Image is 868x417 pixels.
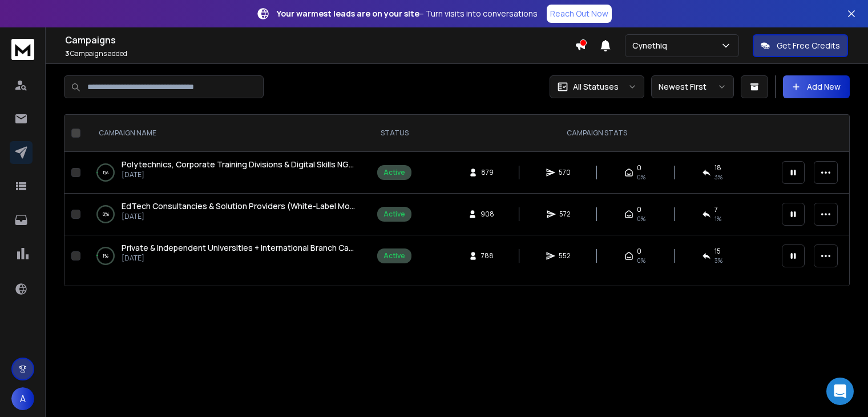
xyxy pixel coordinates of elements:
[370,115,418,152] th: STATUS
[637,163,641,173] span: 0
[637,173,645,182] span: 0%
[714,256,722,265] span: 3 %
[637,214,645,223] span: 0%
[11,387,34,410] button: A
[637,205,641,214] span: 0
[632,40,672,51] p: Cynethiq
[122,242,471,253] span: Private & Independent Universities + International Branch Campuses / [GEOGRAPHIC_DATA]
[122,212,359,221] p: [DATE]
[383,168,405,177] div: Active
[826,378,854,405] div: Open Intercom Messenger
[65,49,575,58] p: Campaigns added
[122,201,359,212] a: EdTech Consultancies & Solution Providers (White-Label Model) / EU
[122,159,451,170] span: Polytechnics, Corporate Training Divisions & Digital Skills NGOs / [GEOGRAPHIC_DATA]
[122,242,359,254] a: Private & Independent Universities + International Branch Campuses / [GEOGRAPHIC_DATA]
[85,115,370,152] th: CAMPAIGN NAME
[122,159,359,170] a: Polytechnics, Corporate Training Divisions & Digital Skills NGOs / [GEOGRAPHIC_DATA]
[637,256,645,265] span: 0%
[65,49,69,58] span: 3
[753,34,848,57] button: Get Free Credits
[481,251,494,260] span: 788
[418,115,775,152] th: CAMPAIGN STATS
[65,33,575,47] h1: Campaigns
[559,210,571,219] span: 572
[714,163,721,173] span: 18
[277,8,538,19] p: – Turn visits into conversations
[103,250,108,262] p: 1 %
[481,210,494,219] span: 908
[714,173,722,182] span: 3 %
[637,247,641,256] span: 0
[85,152,370,194] td: 1%Polytechnics, Corporate Training Divisions & Digital Skills NGOs / [GEOGRAPHIC_DATA][DATE]
[714,214,721,223] span: 1 %
[85,194,370,235] td: 0%EdTech Consultancies & Solution Providers (White-Label Model) / EU[DATE]
[383,251,405,260] div: Active
[559,251,571,260] span: 552
[103,167,108,178] p: 1 %
[783,75,850,98] button: Add New
[714,205,718,214] span: 7
[122,254,359,263] p: [DATE]
[559,168,571,177] span: 570
[573,81,619,93] p: All Statuses
[85,235,370,277] td: 1%Private & Independent Universities + International Branch Campuses / [GEOGRAPHIC_DATA][DATE]
[550,8,608,19] p: Reach Out Now
[383,210,405,219] div: Active
[122,170,359,179] p: [DATE]
[11,39,34,60] img: logo
[651,75,734,98] button: Newest First
[777,40,840,51] p: Get Free Credits
[277,8,419,19] strong: Your warmest leads are on your site
[122,201,382,211] span: EdTech Consultancies & Solution Providers (White-Label Model) / EU
[714,247,721,256] span: 15
[481,168,494,177] span: 879
[547,5,612,23] a: Reach Out Now
[103,209,109,220] p: 0 %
